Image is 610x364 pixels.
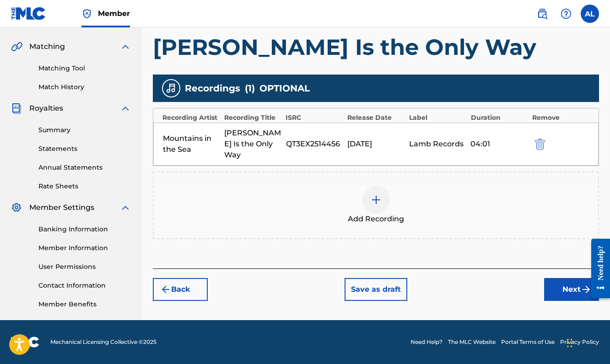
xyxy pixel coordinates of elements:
a: Member Information [38,243,131,253]
a: Annual Statements [38,163,131,172]
a: Contact Information [38,281,131,290]
img: Royalties [11,103,22,114]
a: Match History [38,82,131,92]
div: Help [557,5,575,23]
a: Matching Tool [38,64,131,73]
div: QT3EX2514456 [286,139,343,150]
img: Top Rightsholder [81,8,92,19]
button: Next [544,278,599,301]
a: Public Search [533,5,551,23]
iframe: Chat Widget [564,320,610,364]
img: f7272a7cc735f4ea7f67.svg [581,284,592,295]
img: Matching [11,41,22,52]
a: Summary [38,125,131,135]
iframe: Resource Center [584,230,610,306]
div: Drag [567,329,572,357]
a: User Permissions [38,262,131,272]
a: Statements [38,144,131,154]
div: Mountains in the Sea [163,133,220,155]
img: Member Settings [11,202,22,213]
span: Matching [29,41,65,52]
h1: [PERSON_NAME] Is the Only Way [153,33,599,61]
div: Recording Artist [162,113,220,123]
div: [PERSON_NAME] Is the Only Way [224,128,281,161]
div: Recording Title [224,113,281,123]
a: The MLC Website [448,338,496,346]
img: logo [11,337,39,348]
img: expand [120,202,131,213]
span: Add Recording [348,214,404,225]
img: expand [120,41,131,52]
img: 7ee5dd4eb1f8a8e3ef2f.svg [160,284,171,295]
a: Portal Terms of Use [501,338,555,346]
a: Need Help? [410,338,443,346]
a: Rate Sheets [38,182,131,191]
span: OPTIONAL [259,81,310,95]
span: ( 1 ) [245,81,255,95]
button: Save as draft [345,278,407,301]
img: help [561,8,572,19]
div: [DATE] [347,139,404,150]
div: User Menu [581,5,599,23]
img: add [371,194,382,205]
span: Member [98,8,130,19]
div: Release Date [347,113,405,123]
span: Recordings [185,81,240,95]
a: Banking Information [38,225,131,234]
div: Remove [532,113,589,123]
div: Label [409,113,466,123]
img: expand [120,103,131,114]
a: Member Benefits [38,300,131,309]
div: Duration [471,113,528,123]
span: Member Settings [29,202,94,213]
span: Mechanical Licensing Collective © 2025 [50,338,157,346]
span: Royalties [29,103,63,114]
img: MLC Logo [11,7,46,20]
div: 04:01 [470,139,527,150]
img: search [537,8,548,19]
div: Lamb Records [409,139,466,150]
a: Privacy Policy [560,338,599,346]
img: 12a2ab48e56ec057fbd8.svg [535,139,545,150]
img: recording [166,83,177,94]
button: Back [153,278,208,301]
div: ISRC [286,113,343,123]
